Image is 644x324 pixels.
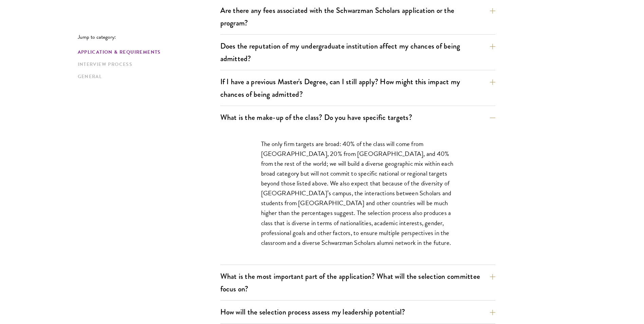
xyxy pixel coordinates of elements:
[78,73,216,80] a: General
[220,304,495,320] button: How will the selection process assess my leadership potential?
[220,269,495,296] button: What is the most important part of the application? What will the selection committee focus on?
[220,38,495,66] button: Does the reputation of my undergraduate institution affect my chances of being admitted?
[261,139,455,248] p: The only firm targets are broad: 40% of the class will come from [GEOGRAPHIC_DATA], 20% from [GEO...
[220,74,495,102] button: If I have a previous Master's Degree, can I still apply? How might this impact my chances of bein...
[220,110,495,125] button: What is the make-up of the class? Do you have specific targets?
[78,34,220,40] p: Jump to category:
[78,49,216,56] a: Application & Requirements
[78,61,216,68] a: Interview Process
[220,3,495,31] button: Are there any fees associated with the Schwarzman Scholars application or the program?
